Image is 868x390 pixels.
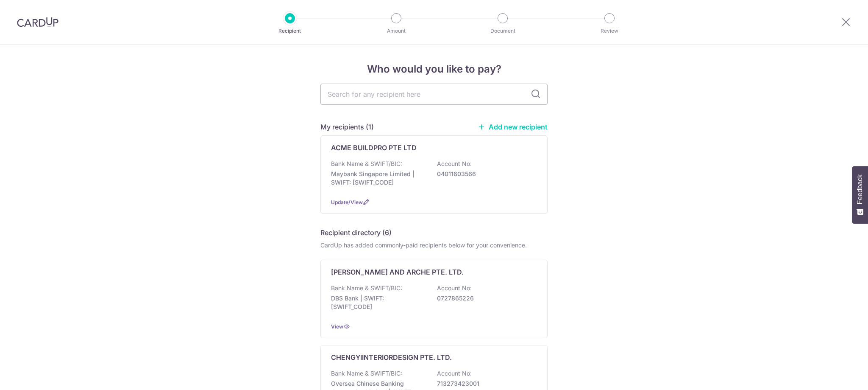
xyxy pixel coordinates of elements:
[437,379,532,388] p: 713273423001
[331,143,417,153] p: ACME BUILDPRO PTE LTD
[471,27,534,35] p: Document
[331,267,464,277] p: [PERSON_NAME] AND ARCHE PTE. LTD.
[437,369,472,378] p: Account No:
[331,160,402,168] p: Bank Name & SWIFT/BIC:
[437,284,472,292] p: Account No:
[320,84,548,105] input: Search for any recipient here
[320,122,374,132] h5: My recipients (1)
[365,27,428,35] p: Amount
[331,284,402,292] p: Bank Name & SWIFT/BIC:
[331,323,343,330] a: View
[320,62,548,77] h4: Who would you like to pay?
[437,170,532,178] p: 04011603566
[259,27,321,35] p: Recipient
[320,241,548,250] div: CardUp has added commonly-paid recipients below for your convenience.
[331,352,452,362] p: CHENGYIINTERIORDESIGN PTE. LTD.
[437,294,532,303] p: 0727865226
[320,227,392,238] h5: Recipient directory (6)
[437,160,472,168] p: Account No:
[331,199,363,205] a: Update/View
[17,17,58,27] img: CardUp
[331,170,426,187] p: Maybank Singapore Limited | SWIFT: [SWIFT_CODE]
[331,294,426,311] p: DBS Bank | SWIFT: [SWIFT_CODE]
[578,27,641,35] p: Review
[852,166,868,224] button: Feedback - Show survey
[478,123,548,131] a: Add new recipient
[331,369,402,378] p: Bank Name & SWIFT/BIC:
[856,174,864,204] span: Feedback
